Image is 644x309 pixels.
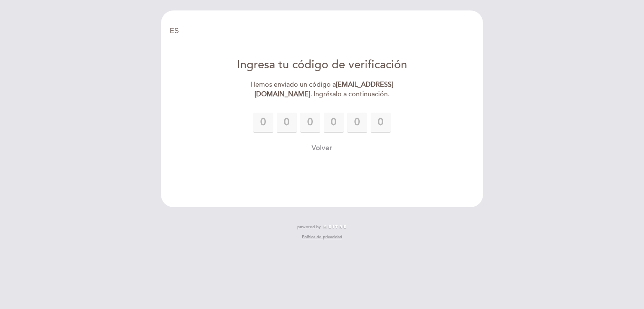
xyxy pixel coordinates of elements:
input: 0 [300,113,320,133]
input: 0 [277,113,297,133]
img: MEITRE [323,225,347,229]
a: powered by [297,224,347,230]
a: Política de privacidad [302,234,342,240]
strong: [EMAIL_ADDRESS][DOMAIN_NAME] [254,80,394,98]
span: powered by [297,224,321,230]
input: 0 [371,113,391,133]
button: Volver [312,143,332,153]
input: 0 [324,113,344,133]
div: Ingresa tu código de verificación [226,57,418,73]
input: 0 [347,113,367,133]
input: 0 [253,113,273,133]
div: Hemos enviado un código a . Ingrésalo a continuación. [226,80,418,99]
